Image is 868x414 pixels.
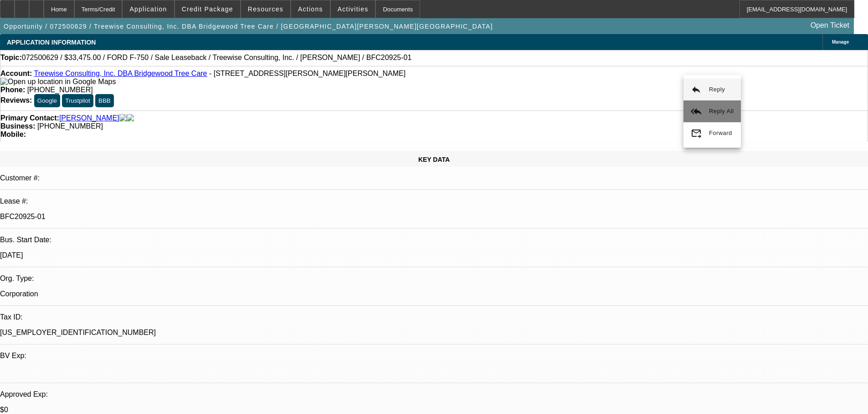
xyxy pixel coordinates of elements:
strong: Reviews: [0,96,32,104]
span: APPLICATION INFORMATION [7,39,96,46]
span: Manage [832,40,849,45]
button: Activities [331,0,375,18]
a: Treewise Consulting, Inc. DBA Bridgewood Tree Care [34,70,207,77]
strong: Business: [0,122,35,130]
button: Trustpilot [62,94,93,107]
img: facebook-icon.png [119,114,127,122]
span: Forward [709,130,732,136]
a: Open Ticket [807,18,853,33]
span: [PHONE_NUMBER] [37,122,103,130]
span: Resources [248,5,283,13]
button: Google [34,94,60,107]
span: Reply [709,86,725,93]
span: Activities [338,5,369,13]
strong: Phone: [0,86,25,94]
mat-icon: reply_all [691,106,702,117]
img: Open up location in Google Maps [0,78,116,86]
span: Reply All [709,108,734,115]
span: 072500629 / $33,475.00 / FORD F-750 / Sale Leaseback / Treewise Consulting, Inc. / [PERSON_NAME] ... [22,54,412,62]
button: Actions [291,0,330,18]
span: [PHONE_NUMBER] [27,86,93,94]
button: Application [123,0,174,18]
mat-icon: reply [691,84,702,95]
strong: Account: [0,70,32,77]
strong: Mobile: [0,130,26,138]
button: Resources [241,0,290,18]
mat-icon: forward_to_inbox [691,128,702,139]
span: Actions [298,5,323,13]
a: [PERSON_NAME] [59,114,119,122]
button: BBB [95,94,114,107]
strong: Topic: [0,54,22,62]
span: Opportunity / 072500629 / Treewise Consulting, Inc. DBA Bridgewood Tree Care / [GEOGRAPHIC_DATA][... [4,23,493,30]
img: linkedin-icon.png [127,114,134,122]
span: KEY DATA [418,156,450,163]
button: Credit Package [175,0,240,18]
span: Application [129,5,167,13]
a: View Google Maps [0,78,116,85]
strong: Primary Contact: [0,114,59,122]
span: Credit Package [182,5,233,13]
span: - [STREET_ADDRESS][PERSON_NAME][PERSON_NAME] [209,70,406,77]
